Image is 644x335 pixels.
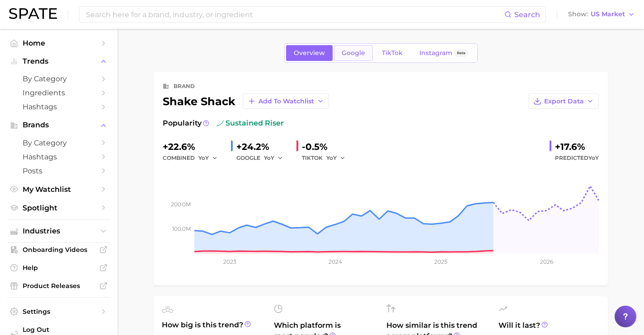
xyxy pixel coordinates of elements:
[163,118,202,129] span: Popularity
[23,57,95,65] span: Trends
[23,88,95,97] span: Ingredients
[23,39,95,47] span: Home
[382,49,403,57] span: TikTok
[7,279,110,293] a: Product Releases
[223,258,236,265] tspan: 2023
[302,140,352,154] div: -0.5%
[412,45,476,61] a: InstagramBeta
[326,153,346,163] button: YoY
[236,153,289,163] div: GOOGLE
[514,10,540,19] span: Search
[243,93,329,109] button: Add to Watchlist
[566,9,637,20] button: ShowUS Market
[163,93,329,109] div: shake shack
[264,153,283,163] button: YoY
[23,227,95,235] span: Industries
[540,258,553,265] tspan: 2026
[555,140,599,154] div: +17.6%
[23,74,95,83] span: by Category
[23,167,95,175] span: Posts
[23,185,95,194] span: My Watchlist
[23,153,95,161] span: Hashtags
[23,102,95,111] span: Hashtags
[588,154,599,161] span: YoY
[7,136,110,150] a: by Category
[326,154,337,162] span: YoY
[236,140,289,154] div: +24.2%
[23,246,95,254] span: Onboarding Videos
[342,49,365,57] span: Google
[85,7,504,22] input: Search here for a brand, industry, or ingredient
[259,98,314,105] span: Add to Watchlist
[457,49,465,57] span: Beta
[7,201,110,215] a: Spotlight
[374,45,410,61] a: TikTok
[9,8,57,19] img: SPATE
[7,224,110,238] button: Industries
[23,121,95,129] span: Brands
[23,204,95,212] span: Spotlight
[23,326,103,334] span: Log Out
[7,305,110,318] a: Settings
[7,86,110,100] a: Ingredients
[23,307,95,316] span: Settings
[7,164,110,178] a: Posts
[329,258,342,265] tspan: 2024
[7,72,110,86] a: by Category
[174,81,195,92] div: brand
[302,153,352,163] div: TIKTOK
[163,140,224,154] div: +22.6%
[163,153,224,163] div: combined
[294,49,325,57] span: Overview
[7,100,110,114] a: Hashtags
[7,261,110,275] a: Help
[434,258,447,265] tspan: 2025
[198,154,209,162] span: YoY
[544,98,584,105] span: Export Data
[591,12,625,17] span: US Market
[7,55,110,68] button: Trends
[7,243,110,256] a: Onboarding Videos
[7,150,110,164] a: Hashtags
[7,36,110,50] a: Home
[334,45,373,61] a: Google
[264,154,274,162] span: YoY
[198,153,218,163] button: YoY
[419,49,452,57] span: Instagram
[23,282,95,290] span: Product Releases
[7,182,110,196] a: My Watchlist
[568,12,588,17] span: Show
[23,139,95,147] span: by Category
[7,118,110,132] button: Brands
[23,264,95,272] span: Help
[286,45,333,61] a: Overview
[216,118,284,129] span: sustained riser
[528,93,599,109] button: Export Data
[555,153,599,163] span: Predicted
[216,120,224,127] img: sustained riser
